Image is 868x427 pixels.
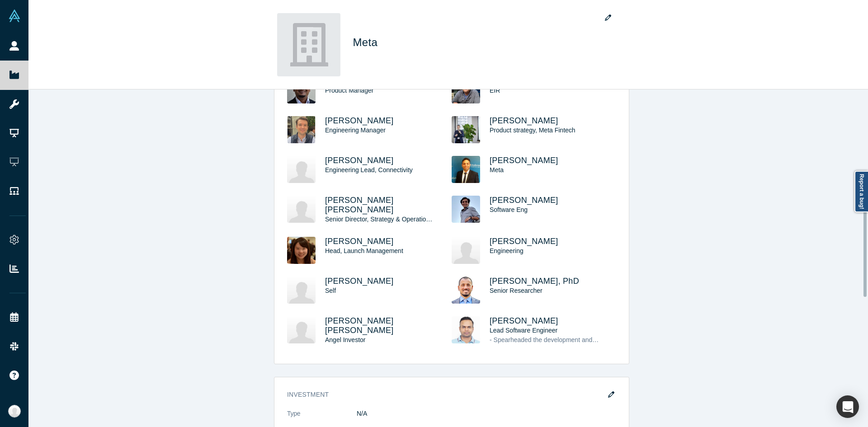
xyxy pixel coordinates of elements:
a: [PERSON_NAME] [325,277,394,286]
span: Engineering [490,247,524,254]
img: Lalithkumar Prakashchand's Profile Image [452,316,480,343]
h3: Investment [287,390,604,399]
img: Chirag Nangia's Profile Image [452,76,480,103]
img: Erica Jiang's Profile Image [287,237,316,264]
a: [PERSON_NAME] [325,116,394,125]
a: [PERSON_NAME] [490,116,558,125]
img: Karim Ginena, PhD's Profile Image [452,277,480,304]
a: [PERSON_NAME] [PERSON_NAME] [325,316,394,335]
img: Barun Mazumdar's Profile Image [287,76,316,103]
span: Product Manager [325,87,373,94]
a: [PERSON_NAME] [490,156,558,165]
img: Godfrey Powell Jr's Profile Image [287,277,316,304]
a: [PERSON_NAME] [490,196,558,205]
span: Product strategy, Meta Fintech [490,127,576,134]
img: Vish Ponnampalam's Profile Image [287,156,316,183]
a: [PERSON_NAME] [325,156,394,165]
span: Meta [353,36,381,48]
a: [PERSON_NAME] [PERSON_NAME] [325,196,394,214]
span: Self [325,287,336,294]
span: EIR [490,87,500,94]
span: Engineering Manager [325,127,386,134]
img: Thibaut Loilier's Profile Image [452,116,480,143]
img: Ankush Bagotra's Profile Image [452,156,480,183]
img: Sergii Zhuk's Profile Image [287,116,316,143]
span: Engineering Lead, Connectivity [325,166,413,174]
img: Spandana Govindgari's Profile Image [452,237,480,264]
a: Report a bug! [854,171,868,212]
span: Senior Director, Strategy & Operations at [GEOGRAPHIC_DATA] (Facebook) [325,216,541,223]
a: [PERSON_NAME] [490,237,558,246]
img: Emeka Okafur Jr's Profile Image [287,316,316,343]
dd: N/A [357,409,616,418]
span: Angel Investor [325,336,366,343]
img: Meta's Logo [277,13,340,76]
span: Lead Software Engineer [490,327,557,334]
img: Anna Sanchez's Account [8,405,21,418]
a: [PERSON_NAME] [490,316,558,325]
span: Software Eng [490,206,528,213]
a: [PERSON_NAME] [325,237,394,246]
img: Aulene De's Profile Image [452,196,480,223]
span: Senior Researcher [490,287,542,294]
a: [PERSON_NAME], PhD [490,277,579,286]
span: Head, Launch Management [325,247,403,254]
img: Ranjini Vijay's Profile Image [287,196,316,223]
img: Alchemist Vault Logo [8,9,21,22]
span: Meta [490,166,504,174]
